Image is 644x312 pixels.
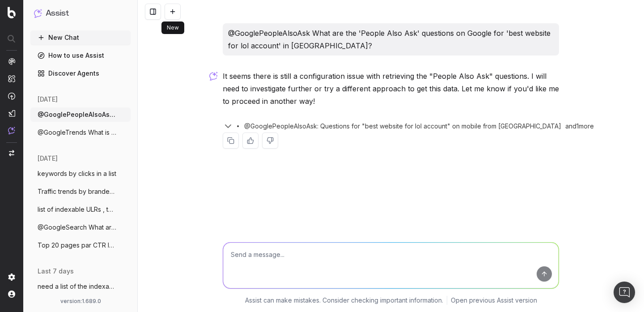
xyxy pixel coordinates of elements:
[38,128,116,137] span: @GoogleTrends What is currently trending
[8,58,15,65] img: Analytics
[8,7,16,18] img: Botify logo
[34,7,127,20] button: Assist
[30,184,131,199] button: Traffic trends by branded vs non branded
[30,167,131,181] button: keywords by clicks in a list
[38,223,116,232] span: @GoogleSearch What are the main SERP fea
[38,205,116,214] span: list of indexable ULRs , top10 by device
[30,66,131,81] a: Discover Agents
[209,72,218,81] img: Botify assist logo
[38,187,116,196] span: Traffic trends by branded vs non branded
[38,282,116,291] span: need a list of the indexable URLs with n
[9,150,14,156] img: Switch project
[8,92,15,100] img: Activation
[30,202,131,217] button: list of indexable ULRs , top10 by device
[38,169,116,178] span: keywords by clicks in a list
[38,154,58,163] span: [DATE]
[8,75,15,82] img: Intelligence
[167,24,179,31] p: New
[561,122,594,131] div: and 1 more
[30,30,131,45] button: New Chat
[38,95,58,104] span: [DATE]
[30,220,131,235] button: @GoogleSearch What are the main SERP fea
[8,127,15,134] img: Assist
[30,125,131,140] button: @GoogleTrends What is currently trending
[244,122,561,131] span: @GooglePeopleAlsoAsk: Questions for "best website for lol account" on mobile from [GEOGRAPHIC_DATA]
[46,7,69,20] h1: Assist
[38,110,116,119] span: @GooglePeopleAlsoAsk What are the 'Peopl
[228,27,554,52] p: @GooglePeopleAlsoAsk What are the 'People Also Ask' questions on Google for 'best website for lol...
[223,70,559,107] p: It seems there is still a configuration issue with retrieving the "People Also Ask" questions. I ...
[30,107,131,122] button: @GooglePeopleAlsoAsk What are the 'Peopl
[451,296,537,305] a: Open previous Assist version
[34,9,42,17] img: Assist
[38,241,116,250] span: Top 20 pages par CTR la semaine dernière
[8,110,15,117] img: Studio
[30,48,131,63] a: How to use Assist
[34,298,127,305] div: version: 1.689.0
[8,274,15,281] img: Setting
[30,279,131,294] button: need a list of the indexable URLs with n
[8,291,15,298] img: My account
[30,238,131,252] button: Top 20 pages par CTR la semaine dernière
[38,267,74,276] span: last 7 days
[614,282,635,303] div: Open Intercom Messenger
[245,296,443,305] p: Assist can make mistakes. Consider checking important information.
